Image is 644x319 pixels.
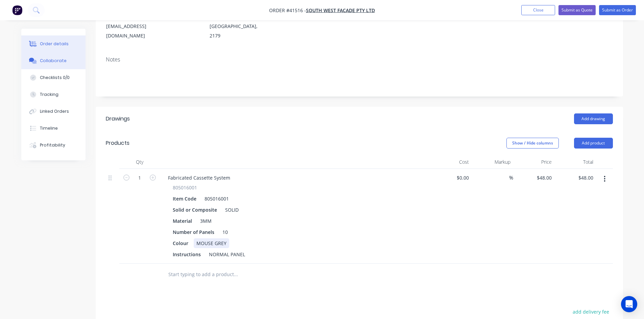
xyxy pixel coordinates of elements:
[40,75,70,81] div: Checklists 0/0
[40,108,69,114] div: Linked Orders
[509,174,513,182] span: %
[106,115,130,123] div: Drawings
[513,155,555,169] div: Price
[269,7,306,14] span: Order #41516 -
[163,173,236,183] div: Fabricated Cassette System
[21,86,86,103] button: Tracking
[599,5,636,15] button: Submit as Order
[574,138,613,149] button: Add product
[206,249,248,259] div: NORMAL PANEL
[569,307,613,316] button: add delivery fee
[21,69,86,86] button: Checklists 0/0
[521,5,555,15] button: Close
[106,12,162,41] div: [PERSON_NAME][EMAIL_ADDRESS][DOMAIN_NAME]
[40,58,67,64] div: Collaborate
[170,249,204,259] div: Instructions
[170,216,195,226] div: Material
[210,3,266,41] div: [GEOGRAPHIC_DATA], [GEOGRAPHIC_DATA], [GEOGRAPHIC_DATA], 2179
[21,103,86,120] button: Linked Orders
[168,268,303,281] input: Start typing to add a product...
[306,7,375,14] a: South West Facade Pty Ltd
[106,56,613,63] div: Notes
[21,52,86,69] button: Collaborate
[554,155,596,169] div: Total
[197,216,214,226] div: 3MM
[506,138,559,149] button: Show / Hide columns
[170,238,191,248] div: Colour
[106,139,129,147] div: Products
[222,205,241,215] div: SOLID
[220,227,231,237] div: 10
[40,91,58,98] div: Tracking
[21,120,86,137] button: Timeline
[170,227,217,237] div: Number of Panels
[472,155,513,169] div: Markup
[430,155,472,169] div: Cost
[621,296,637,312] div: Open Intercom Messenger
[21,35,86,52] button: Order details
[40,125,58,131] div: Timeline
[558,5,596,15] button: Submit as Quote
[40,142,65,148] div: Profitability
[173,184,197,191] span: 805016001
[574,113,613,124] button: Add drawing
[194,238,229,248] div: MOUSE GREY
[170,194,199,204] div: Item Code
[170,205,220,215] div: Solid or Composite
[21,137,86,154] button: Profitability
[202,194,232,204] div: 805016001
[119,155,160,169] div: Qty
[12,5,22,15] img: Factory
[40,41,69,47] div: Order details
